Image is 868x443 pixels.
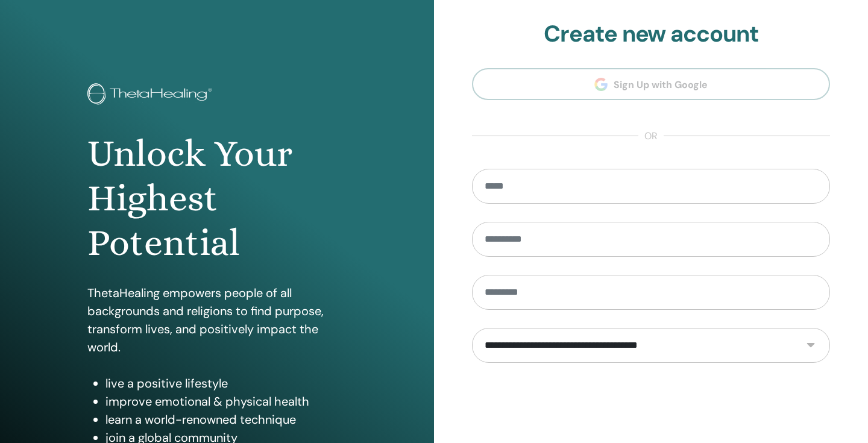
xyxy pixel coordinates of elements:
h2: Create new account [472,20,830,48]
span: or [638,129,664,143]
h1: Unlock Your Highest Potential [87,131,347,266]
p: ThetaHealing empowers people of all backgrounds and religions to find purpose, transform lives, a... [87,284,347,356]
li: improve emotional & physical health [105,392,347,410]
li: learn a world-renowned technique [105,410,347,429]
iframe: reCAPTCHA [559,381,743,428]
li: live a positive lifestyle [105,374,347,392]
